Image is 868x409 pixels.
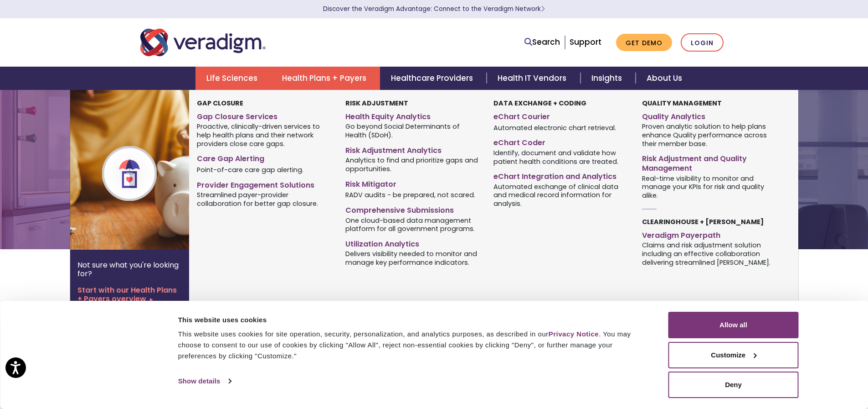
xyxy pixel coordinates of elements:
a: Start with our Health Plans + Payers overview [77,286,182,303]
button: Deny [668,372,799,398]
a: Risk Adjustment and Quality Management [642,151,776,173]
a: eChart Courier [493,109,628,122]
a: Risk Adjustment Analytics [345,142,480,156]
button: Allow all [668,312,799,338]
strong: Quality Management [642,99,722,108]
strong: Gap Closure [197,99,243,108]
a: eChart Coder [493,135,628,148]
strong: Clearinghouse + [PERSON_NAME] [642,217,764,226]
iframe: Drift Chat Widget [822,363,857,398]
span: Claims and risk adjustment solution including an effective collaboration delivering streamlined [... [642,241,776,267]
span: RADV audits - be prepared, not scared. [345,190,475,199]
img: Health Plan Payers [70,90,217,250]
a: Gap Closure Services [197,109,331,122]
a: Risk Mitigator [345,176,480,189]
p: Not sure what you're looking for? [77,261,182,278]
a: Privacy Notice [549,330,599,338]
img: Veradigm logo [140,27,266,58]
span: Streamlined payer-provider collaboration for better gap closure. [197,190,331,208]
a: Provider Engagement Solutions [197,177,331,190]
span: Learn More [541,5,545,13]
span: Identify, document and validate how patient health conditions are treated. [493,148,628,166]
span: Real-time visibility to monitor and manage your KPIs for risk and quality alike. [642,173,776,200]
a: Veradigm Payerpath [642,227,776,241]
a: eChart Integration and Analytics [493,168,628,182]
a: Health Equity Analytics [345,109,480,122]
a: Insights [580,67,636,90]
span: Proactive, clinically-driven services to help health plans and their network providers close care... [197,122,331,148]
span: Automated exchange of clinical data and medical record information for analysis. [493,182,628,208]
a: Healthcare Providers [380,67,487,90]
a: Health IT Vendors [487,67,580,90]
a: Support [570,37,601,47]
a: Quality Analytics [642,109,776,122]
strong: Risk Adjustment [345,99,408,108]
span: Proven analytic solution to help plans enhance Quality performance across their member base. [642,122,776,148]
span: Delivers visibility needed to monitor and manage key performance indicators. [345,249,480,267]
span: One cloud-based data management platform for all government programs. [345,215,480,233]
a: About Us [636,67,693,90]
a: Discover the Veradigm Advantage: Connect to the Veradigm NetworkLearn More [323,5,545,13]
strong: Data Exchange + Coding [493,99,586,108]
a: Search [524,36,560,48]
a: Get Demo [616,34,672,52]
a: Login [681,33,724,52]
button: Customize [668,342,799,368]
span: Analytics to find and prioritize gaps and opportunities. [345,156,480,173]
a: Life Sciences [195,67,271,90]
span: Go beyond Social Determinants of Health (SDoH). [345,122,480,140]
a: Comprehensive Submissions [345,202,480,215]
span: Point-of-care care gap alerting. [197,165,303,174]
div: This website uses cookies for site operation, security, personalization, and analytics purposes, ... [178,329,648,362]
div: This website uses cookies [178,315,648,325]
a: Care Gap Alerting [197,151,331,164]
a: Health Plans + Payers [271,67,380,90]
a: Show details [178,374,231,388]
a: Utilization Analytics [345,236,480,249]
span: Automated electronic chart retrieval. [493,123,616,132]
